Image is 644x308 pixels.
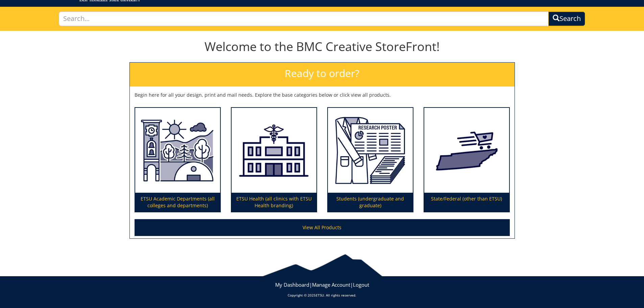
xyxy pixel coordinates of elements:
[275,281,309,288] a: My Dashboard
[232,108,316,193] img: ETSU Health (all clinics with ETSU Health branding)
[129,40,515,53] h1: Welcome to the BMC Creative StoreFront!
[135,193,220,212] p: ETSU Academic Departments (all colleges and departments)
[135,108,220,212] a: ETSU Academic Departments (all colleges and departments)
[135,108,220,193] img: ETSU Academic Departments (all colleges and departments)
[424,108,509,212] a: State/Federal (other than ETSU)
[135,92,510,98] p: Begin here for all your design, print and mail needs. Explore the base categories below or click ...
[424,108,509,193] img: State/Federal (other than ETSU)
[59,11,549,26] input: Search...
[130,63,515,87] h2: Ready to order?
[232,193,316,212] p: ETSU Health (all clinics with ETSU Health branding)
[328,193,413,212] p: Students (undergraduate and graduate)
[424,193,509,212] p: State/Federal (other than ETSU)
[328,108,413,212] a: Students (undergraduate and graduate)
[232,108,316,212] a: ETSU Health (all clinics with ETSU Health branding)
[312,281,350,288] a: Manage Account
[548,11,585,26] button: Search
[135,219,510,236] a: View All Products
[328,108,413,193] img: Students (undergraduate and graduate)
[316,293,324,298] a: ETSU
[353,281,369,288] a: Logout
